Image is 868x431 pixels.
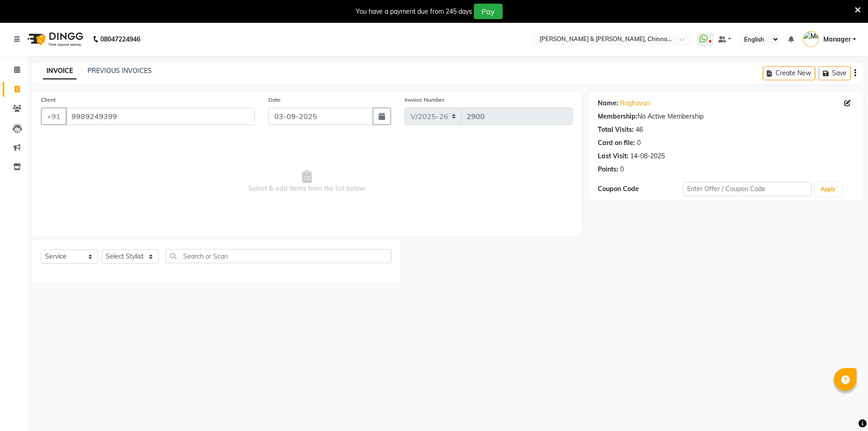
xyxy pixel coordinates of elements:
button: Save [819,66,851,80]
label: Client [41,96,56,104]
button: Create New [763,66,815,80]
button: Pay [474,4,503,19]
div: 46 [636,125,643,135]
img: Manager [803,31,819,47]
input: Enter Offer / Coupon Code [683,182,812,196]
div: Last Visit: [598,151,628,161]
div: You have a payment due from 245 days [356,7,472,16]
input: Search or Scan [165,249,391,263]
b: 08047224946 [100,26,140,52]
a: Raghavan [620,99,650,108]
div: Total Visits: [598,125,634,135]
div: 0 [637,138,641,148]
iframe: chat widget [830,395,859,422]
div: Membership: [598,112,637,121]
img: logo [23,26,86,52]
div: Coupon Code [598,184,683,194]
label: Date [268,96,281,104]
div: 14-08-2025 [630,151,665,161]
span: Manager [823,35,851,44]
div: Name: [598,99,618,108]
div: 0 [620,165,624,174]
label: Invoice Number [405,96,444,104]
div: Points: [598,165,618,174]
button: +91 [41,108,67,125]
a: INVOICE [43,63,77,79]
span: Select & add items from the list below [41,136,573,227]
div: Card on file: [598,138,635,148]
div: No Active Membership [598,112,854,121]
a: PREVIOUS INVOICES [87,67,152,75]
input: Search by Name/Mobile/Email/Code [66,108,255,125]
button: Apply [815,182,841,196]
